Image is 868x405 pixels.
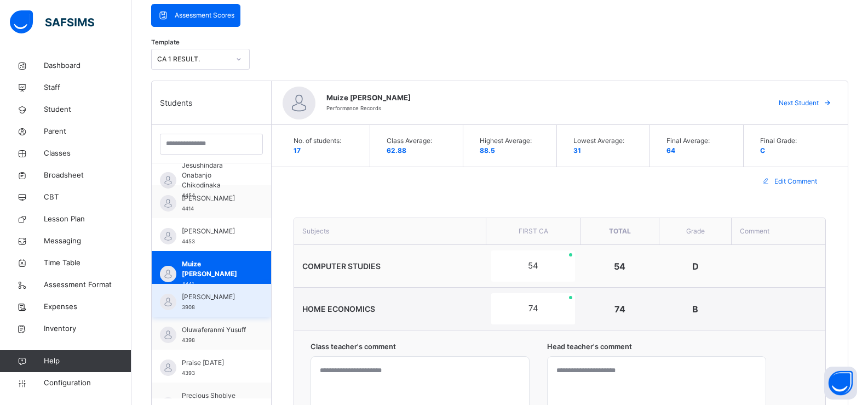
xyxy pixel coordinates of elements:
[294,146,301,155] span: 17
[160,266,176,282] img: default.svg
[760,146,765,155] span: C
[491,293,574,324] div: 74
[692,304,698,315] span: B
[44,170,131,181] span: Broadsheet
[387,136,452,146] span: Class Average:
[311,341,530,352] span: Class teacher's comment
[44,356,131,367] span: Help
[157,54,229,64] div: CA 1 RESULT.
[302,304,375,313] span: HOME ECONOMICS
[182,292,246,302] span: [PERSON_NAME]
[692,261,699,272] span: D
[547,341,766,352] span: Head teacher's comment
[44,126,131,137] span: Parent
[182,193,246,203] span: [PERSON_NAME]
[182,161,246,190] span: Jesushindara Onabanjo Chikodinaka
[491,250,574,282] div: 54
[182,226,246,236] span: [PERSON_NAME]
[44,378,131,389] span: Configuration
[480,136,545,146] span: Highest Average:
[182,337,195,343] span: 4398
[779,98,819,108] span: Next Student
[160,172,176,189] img: default.svg
[614,304,625,315] span: 74
[666,146,675,155] span: 64
[151,38,180,47] span: Template
[160,327,176,343] img: default.svg
[294,218,486,245] th: Subjects
[10,10,94,33] img: safsims
[326,105,381,111] span: Performance Records
[44,192,131,203] span: CBT
[480,146,495,155] span: 88.5
[182,238,195,244] span: 4453
[659,218,732,245] th: Grade
[44,214,131,225] span: Lesson Plan
[294,136,359,146] span: No. of students:
[732,218,825,245] th: Comment
[182,325,246,335] span: Oluwaferanmi Yusuff
[573,136,639,146] span: Lowest Average:
[160,228,176,244] img: default.svg
[824,367,857,400] button: Open asap
[175,10,234,20] span: Assessment Scores
[182,304,195,310] span: 3908
[160,195,176,212] img: default.svg
[774,176,817,186] span: Edit Comment
[182,259,246,279] span: Muize [PERSON_NAME]
[44,104,131,115] span: Student
[44,279,131,290] span: Assessment Format
[182,370,195,376] span: 4393
[160,360,176,376] img: default.svg
[44,82,131,93] span: Staff
[573,146,581,155] span: 31
[44,258,131,269] span: Time Table
[44,323,131,334] span: Inventory
[666,136,732,146] span: Final Average:
[326,93,760,104] span: Muize [PERSON_NAME]
[760,136,826,146] span: Final Grade:
[182,358,246,368] span: Praise [DATE]
[182,206,194,212] span: 4414
[44,148,131,159] span: Classes
[609,227,631,235] span: Total
[44,60,131,71] span: Dashboard
[614,261,625,272] span: 54
[302,261,381,271] span: COMPUTER STUDIES
[44,236,131,247] span: Messaging
[44,301,131,312] span: Expenses
[160,294,176,310] img: default.svg
[283,87,315,119] img: default.svg
[486,218,580,245] th: FIRST CA
[387,146,406,155] span: 62.88
[160,97,192,109] span: Students
[182,281,194,287] span: 4441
